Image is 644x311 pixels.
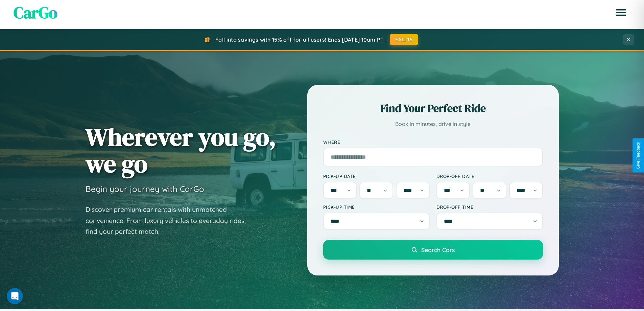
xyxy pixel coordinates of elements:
[390,34,418,45] button: FALL15
[14,1,57,24] span: CarGo
[323,240,543,260] button: Search Cars
[323,119,543,129] p: Book in minutes, drive in style
[7,288,23,304] iframe: Intercom live chat
[323,139,543,145] label: Where
[436,204,543,210] label: Drop-off Time
[636,142,641,169] div: Give Feedback
[436,173,543,179] label: Drop-off Date
[215,36,385,43] span: Fall into savings with 15% off for all users! Ends [DATE] 10am PT.
[323,101,543,116] h2: Find Your Perfect Ride
[86,124,276,177] h1: Wherever you go, we go
[612,3,630,22] button: Open menu
[86,184,204,194] h3: Begin your journey with CarGo
[323,204,430,210] label: Pick-up Time
[421,246,455,253] span: Search Cars
[86,204,255,237] p: Discover premium car rentals with unmatched convenience. From luxury vehicles to everyday rides, ...
[323,173,430,179] label: Pick-up Date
